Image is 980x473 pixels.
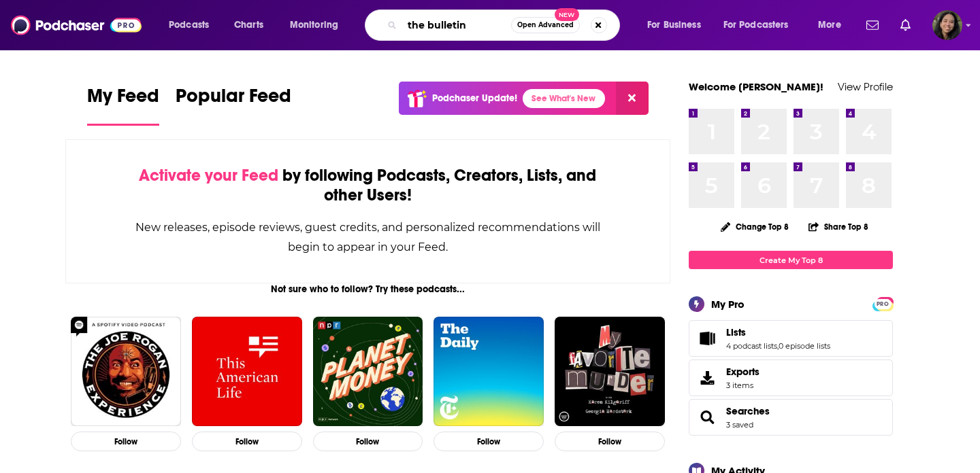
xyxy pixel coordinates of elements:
[176,84,291,126] a: Popular Feed
[875,298,891,309] a: PRO
[192,432,302,451] button: Follow
[555,432,665,451] button: Follow
[402,14,511,36] input: Search podcasts, credits, & more...
[689,320,893,357] span: Lists
[139,165,278,186] span: Activate your Feed
[313,432,423,451] button: Follow
[225,14,272,36] a: Charts
[932,10,962,40] button: Show profile menu
[726,366,759,378] span: Exports
[726,326,830,338] a: Lists
[693,368,721,387] span: Exports
[726,405,770,417] a: Searches
[932,10,962,40] img: User Profile
[689,251,893,269] a: Create My Top 8
[726,381,759,390] span: 3 items
[159,14,227,36] button: open menu
[87,84,159,126] a: My Feed
[723,16,789,35] span: For Podcasters
[71,432,181,451] button: Follow
[313,317,423,427] img: Planet Money
[777,341,779,351] span: ,
[11,12,142,38] img: Podchaser - Follow, Share and Rate Podcasts
[726,341,777,351] a: 4 podcast lists
[932,10,962,40] span: Logged in as BroadleafBooks2
[134,166,602,205] div: by following Podcasts, Creators, Lists, and other Users!
[779,341,830,351] a: 0 episode lists
[71,317,181,427] img: The Joe Rogan Experience
[192,317,302,427] img: This American Life
[234,16,263,35] span: Charts
[638,14,718,36] button: open menu
[434,432,544,451] button: Follow
[693,329,721,348] a: Lists
[176,84,291,116] span: Popular Feed
[517,22,574,29] span: Open Advanced
[65,283,670,295] div: Not sure who to follow? Try these podcasts...
[511,17,580,33] button: Open AdvancedNew
[861,14,884,37] a: Show notifications dropdown
[808,213,869,240] button: Share Top 8
[555,317,665,427] img: My Favorite Murder with Karen Kilgariff and Georgia Hardstark
[808,14,858,36] button: open menu
[378,10,633,41] div: Search podcasts, credits, & more...
[838,80,893,93] a: View Profile
[726,326,746,338] span: Lists
[555,8,579,21] span: New
[895,14,916,37] a: Show notifications dropdown
[169,16,209,35] span: Podcasts
[711,298,745,311] div: My Pro
[432,92,517,104] p: Podchaser Update!
[689,360,893,396] a: Exports
[689,80,823,93] a: Welcome [PERSON_NAME]!
[875,299,891,309] span: PRO
[689,399,893,436] span: Searches
[715,14,808,36] button: open menu
[693,408,721,427] a: Searches
[280,14,356,36] button: open menu
[290,16,338,35] span: Monitoring
[523,89,605,108] a: See What's New
[818,16,841,35] span: More
[713,218,797,235] button: Change Top 8
[134,217,602,257] div: New releases, episode reviews, guest credits, and personalized recommendations will begin to appe...
[726,420,753,430] a: 3 saved
[434,317,544,427] img: The Daily
[647,16,701,35] span: For Business
[87,84,159,116] span: My Feed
